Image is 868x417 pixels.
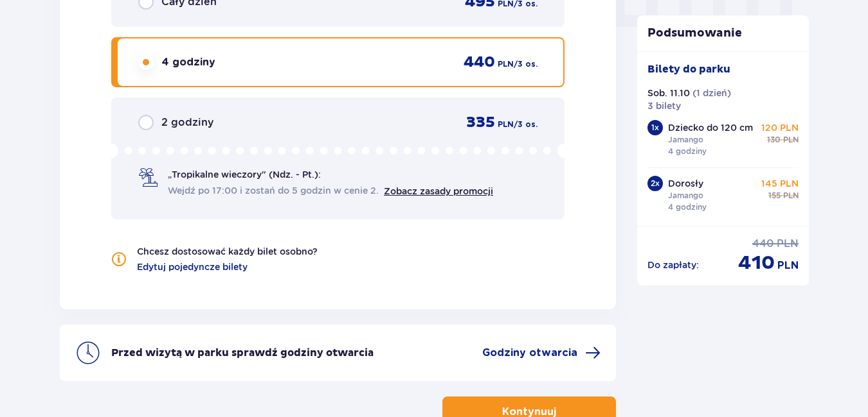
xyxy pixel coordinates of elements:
span: 2 godziny [161,115,213,130]
a: Edytuj pojedyncze bilety [137,260,248,273]
p: 4 godziny [668,146,707,157]
p: Podsumowanie [637,26,809,41]
div: 2 x [647,176,663,191]
a: Zobacz zasady promocji [384,186,493,196]
p: 120 PLN [761,121,799,134]
span: 410 [738,251,775,275]
span: 4 godziny [161,55,215,69]
span: 155 [768,190,781,201]
p: Chcesz dostosować każdy bilet osobno? [137,245,318,258]
p: Do zapłaty : [647,259,699,271]
span: „Tropikalne wieczory" (Ndz. - Pt.): [168,168,321,181]
p: Dziecko do 120 cm [668,121,753,134]
p: 145 PLN [761,177,799,190]
span: PLN [783,190,799,201]
span: Wejdź po 17:00 i zostań do 5 godzin w cenie 2. [168,184,379,197]
span: PLN [498,119,514,130]
p: 3 bilety [647,99,681,112]
p: Bilety do parku [647,62,730,76]
div: 1 x [647,120,663,135]
span: 440 [464,53,495,72]
p: Jamango [668,190,703,201]
span: / 3 os. [514,58,538,70]
span: 130 [767,134,781,146]
p: 4 godziny [668,201,707,213]
p: Sob. 11.10 [647,87,690,99]
span: Godziny otwarcia [482,346,577,360]
span: / 3 os. [514,119,538,130]
p: Jamango [668,134,703,146]
span: PLN [498,58,514,70]
span: PLN [783,134,799,146]
span: 335 [466,113,495,132]
span: PLN [777,237,799,251]
p: Przed wizytą w parku sprawdź godziny otwarcia [111,346,374,360]
a: Godziny otwarcia [482,345,601,361]
p: ( 1 dzień ) [692,87,731,99]
span: 440 [752,237,774,251]
span: PLN [777,259,799,273]
p: Dorosły [668,177,703,190]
